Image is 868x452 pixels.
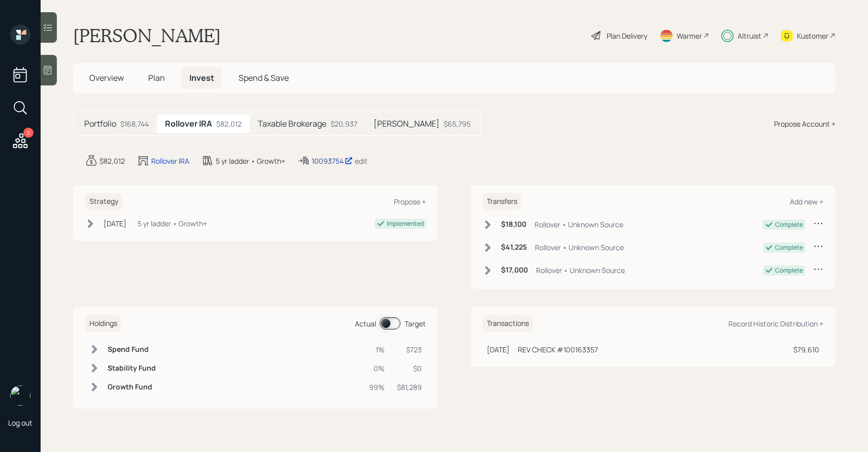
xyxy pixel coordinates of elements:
h6: $18,100 [501,220,526,229]
div: Add new + [790,197,823,206]
div: Propose + [394,197,426,206]
h5: Taxable Brokerage [258,119,326,129]
div: 10093754 [312,156,353,166]
div: Target [405,318,426,329]
div: Rollover • Unknown Source [536,265,625,276]
div: Complete [775,220,803,229]
h6: Transactions [483,315,533,332]
div: Complete [775,266,803,275]
div: 5 yr ladder • Growth+ [216,156,285,166]
h6: Holdings [85,315,121,332]
h6: $17,000 [501,266,528,275]
div: Rollover IRA [151,156,189,166]
h6: Stability Fund [108,364,156,373]
div: 2 [23,128,34,138]
div: Warmer [677,31,702,41]
h1: [PERSON_NAME] [73,24,221,47]
h5: Portfolio [84,119,116,129]
div: Altruist [738,31,761,41]
div: Plan Delivery [607,31,647,41]
div: 5 yr ladder • Growth+ [138,218,207,229]
div: $82,012 [99,156,125,166]
div: $81,289 [397,382,422,393]
span: Overview [89,72,124,83]
div: Kustomer [797,31,828,41]
div: 99% [369,382,385,393]
h6: Strategy [85,193,122,210]
div: Log out [8,418,32,428]
div: Rollover • Unknown Source [535,219,623,230]
div: [DATE] [487,344,510,355]
div: Implemented [387,219,424,228]
span: Plan [148,72,165,83]
div: [DATE] [104,218,126,229]
h6: $41,225 [501,243,527,252]
h5: [PERSON_NAME] [374,119,440,129]
h6: Growth Fund [108,383,156,391]
div: $82,012 [216,118,242,129]
div: Propose Account + [774,118,836,129]
div: $723 [397,344,422,355]
div: $168,744 [120,118,149,129]
div: 1% [369,344,385,355]
div: 0% [369,363,385,374]
div: $20,937 [330,118,357,129]
img: sami-boghos-headshot.png [10,385,30,406]
div: Actual [355,318,376,329]
div: Rollover • Unknown Source [535,242,624,253]
div: edit [355,156,368,166]
span: Invest [189,72,214,83]
h6: Spend Fund [108,345,156,354]
div: $65,795 [444,118,471,129]
div: Record Historic Distribution + [728,319,823,328]
span: Spend & Save [239,72,289,83]
div: REV CHECK #100163357 [518,344,598,355]
h6: Transfers [483,193,521,210]
div: Complete [775,243,803,252]
div: $0 [397,363,422,374]
h5: Rollover IRA [165,119,212,129]
div: $79,610 [793,344,819,355]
